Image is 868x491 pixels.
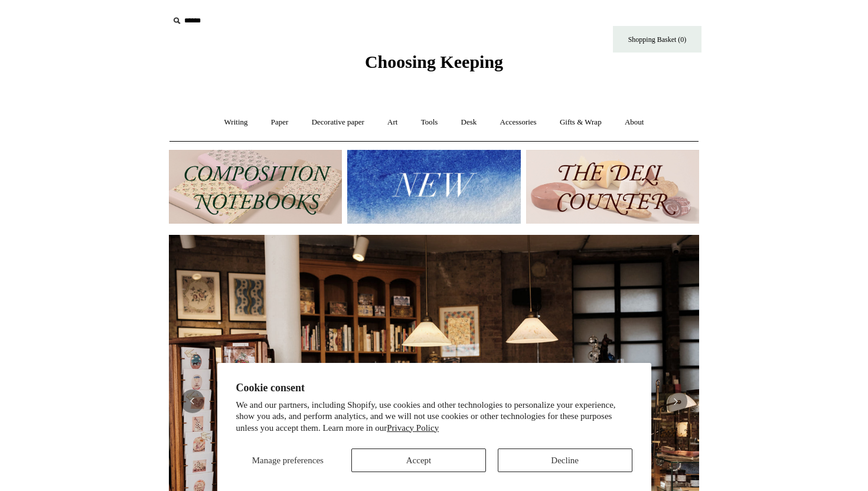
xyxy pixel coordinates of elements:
a: Gifts & Wrap [549,107,612,138]
a: Choosing Keeping [365,61,503,70]
a: Decorative paper [301,107,375,138]
button: Manage preferences [236,449,340,472]
a: Accessories [490,107,547,138]
img: The Deli Counter [526,150,699,224]
img: 202302 Composition ledgers.jpg__PID:69722ee6-fa44-49dd-a067-31375e5d54ec [169,150,342,224]
a: Writing [214,107,259,138]
button: Previous [181,389,204,413]
img: New.jpg__PID:f73bdf93-380a-4a35-bcfe-7823039498e1 [347,150,520,224]
a: Tools [410,107,449,138]
a: Shopping Basket (0) [613,26,701,53]
p: We and our partners, including Shopify, use cookies and other technologies to personalize your ex... [236,400,632,434]
a: Privacy Policy [387,423,439,433]
h2: Cookie consent [236,382,632,394]
a: About [614,107,655,138]
a: Desk [451,107,488,138]
a: Paper [260,107,299,138]
span: Choosing Keeping [365,52,503,71]
span: Manage preferences [252,456,324,465]
button: Accept [351,449,486,472]
button: Decline [498,449,632,472]
button: Next [664,389,687,413]
a: Art [377,107,408,138]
